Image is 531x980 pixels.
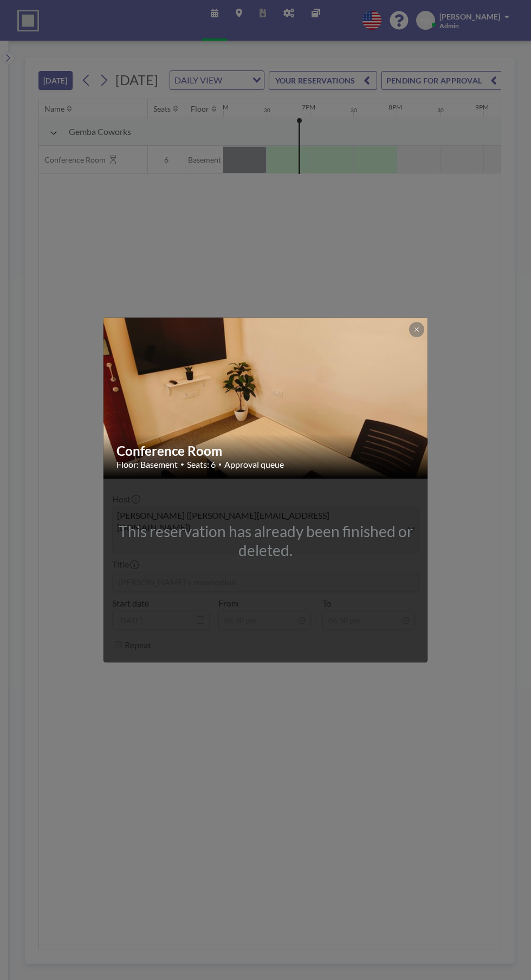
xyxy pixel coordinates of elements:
span: Floor: Basement [116,459,178,470]
div: This reservation has already been finished or deleted. [103,522,428,560]
img: 537.jpg [103,276,429,520]
h2: Conference Room [116,443,416,459]
span: • [180,460,184,468]
span: Seats: 6 [187,459,216,470]
span: • [218,461,222,468]
span: Approval queue [224,459,284,470]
